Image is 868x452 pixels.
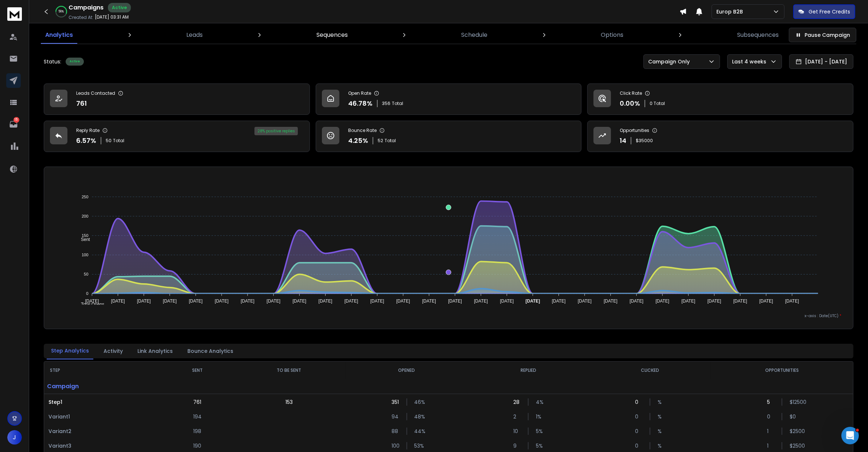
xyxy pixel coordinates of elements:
[319,299,332,304] tspan: [DATE]
[461,31,487,39] p: Schedule
[620,136,626,146] p: 14
[186,31,203,39] p: Leads
[84,272,88,276] tspan: 50
[789,54,853,69] button: [DATE] - [DATE]
[44,121,310,152] a: Reply Rate6.57%50Total28% positive replies
[111,299,125,304] tspan: [DATE]
[500,299,514,304] tspan: [DATE]
[587,83,853,115] a: Click Rate0.00%0 Total
[457,26,492,44] a: Schedule
[536,398,543,406] p: 4 %
[108,3,131,12] div: Active
[716,8,746,15] p: Europ B2B
[793,4,855,19] button: Get Free Credits
[56,313,841,319] p: x-axis : Date(UTC)
[82,214,88,218] tspan: 200
[733,299,747,304] tspan: [DATE]
[316,83,582,115] a: Open Rate46.78%356Total
[658,442,665,449] p: %
[189,299,203,304] tspan: [DATE]
[378,138,383,144] span: 52
[76,98,87,109] p: 761
[536,428,543,435] p: 5 %
[578,299,592,304] tspan: [DATE]
[414,442,422,449] p: 53 %
[215,299,229,304] tspan: [DATE]
[785,299,799,304] tspan: [DATE]
[292,299,306,304] tspan: [DATE]
[76,128,100,133] p: Reply Rate
[767,413,774,420] p: 0
[254,127,298,135] div: 28 % positive replies
[316,121,582,152] a: Bounce Rate4.25%52Total
[41,26,77,44] a: Analytics
[789,28,856,42] button: Pause Campaign
[733,26,783,44] a: Subsequences
[59,9,64,14] p: 56 %
[348,90,371,96] p: Open Rate
[69,15,93,20] p: Created At:
[635,398,642,406] p: 0
[552,299,566,304] tspan: [DATE]
[82,253,88,257] tspan: 100
[620,90,642,96] p: Click Rate
[348,136,368,146] p: 4.25 %
[620,98,640,109] p: 0.00 %
[316,31,348,39] p: Sequences
[385,138,396,144] span: Total
[655,299,669,304] tspan: [DATE]
[467,362,589,379] th: REPLIED
[346,362,468,379] th: OPENED
[348,98,373,109] p: 46.78 %
[414,428,422,435] p: 44 %
[48,428,158,435] p: Variant 2
[790,442,797,449] p: $ 2500
[13,117,19,123] p: 15
[392,398,399,406] p: 351
[193,428,201,435] p: 198
[312,26,352,44] a: Sequences
[620,128,649,133] p: Opportunities
[285,398,293,406] p: 153
[45,31,73,39] p: Analytics
[47,343,93,359] button: Step Analytics
[76,90,115,96] p: Leads Contacted
[732,58,769,65] p: Last 4 weeks
[635,413,642,420] p: 0
[6,117,21,132] a: 15
[241,299,254,304] tspan: [DATE]
[48,413,158,420] p: Variant 1
[737,31,779,39] p: Subsequences
[69,3,104,12] h1: Campaigns
[604,299,618,304] tspan: [DATE]
[345,299,358,304] tspan: [DATE]
[183,343,238,359] button: Bounce Analytics
[163,299,177,304] tspan: [DATE]
[7,430,22,445] button: J
[601,31,624,39] p: Options
[193,413,202,420] p: 194
[414,398,422,406] p: 46 %
[513,398,521,406] p: 28
[370,299,384,304] tspan: [DATE]
[193,398,201,406] p: 761
[597,26,628,44] a: Options
[682,299,696,304] tspan: [DATE]
[448,299,462,304] tspan: [DATE]
[392,413,399,420] p: 94
[99,343,127,359] button: Activity
[474,299,488,304] tspan: [DATE]
[658,428,665,435] p: %
[630,299,643,304] tspan: [DATE]
[414,413,422,420] p: 48 %
[708,299,721,304] tspan: [DATE]
[348,128,377,133] p: Bounce Rate
[392,428,399,435] p: 88
[392,101,403,106] span: Total
[44,362,162,379] th: STEP
[589,362,711,379] th: CLICKED
[232,362,346,379] th: TO BE SENT
[82,195,88,199] tspan: 250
